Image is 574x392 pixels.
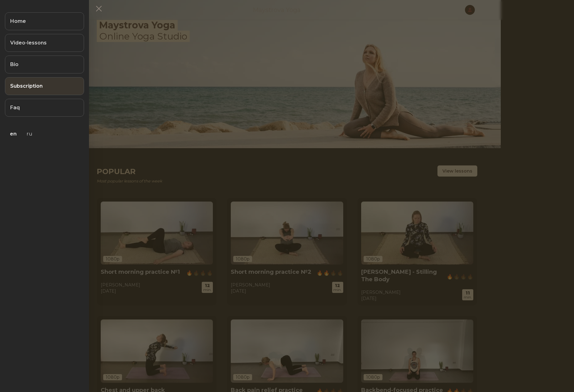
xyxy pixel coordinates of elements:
a: Home [5,12,84,30]
a: Bio [5,56,84,73]
a: Video-lessons [5,34,84,52]
a: Subscription [5,77,84,95]
a: en [5,125,22,143]
a: ru [22,125,37,143]
a: Faq [5,99,84,117]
